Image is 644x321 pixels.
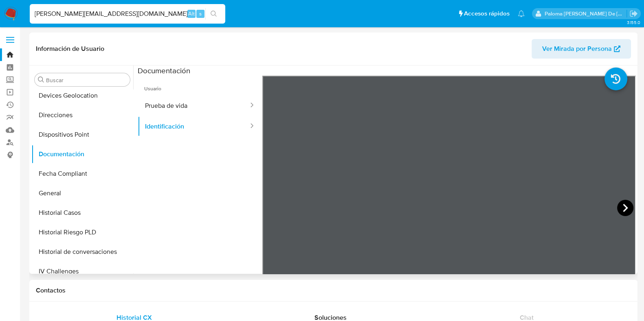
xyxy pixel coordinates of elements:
[188,10,195,17] span: Alt
[518,10,525,17] a: Notificaciones
[545,10,627,17] p: paloma.falcondesoto@mercadolibre.cl
[36,45,104,53] h1: Información de Usuario
[31,144,133,164] button: Documentación
[36,286,631,295] h1: Contactos
[31,164,133,183] button: Fecha Compliant
[46,76,127,84] input: Buscar
[31,105,133,125] button: Direcciones
[464,9,510,18] span: Accesos rápidos
[31,86,133,105] button: Devices Geolocation
[31,203,133,223] button: Historial Casos
[31,262,133,281] button: IV Challenges
[31,183,133,203] button: General
[199,10,202,17] span: s
[30,9,225,19] input: Buscar usuario o caso...
[31,242,133,262] button: Historial de conversaciones
[542,39,612,59] span: Ver Mirada por Persona
[31,223,133,242] button: Historial Riesgo PLD
[31,125,133,144] button: Dispositivos Point
[205,8,222,20] button: search-icon
[532,39,631,59] button: Ver Mirada por Persona
[629,9,638,18] a: Salir
[38,76,44,83] button: Buscar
